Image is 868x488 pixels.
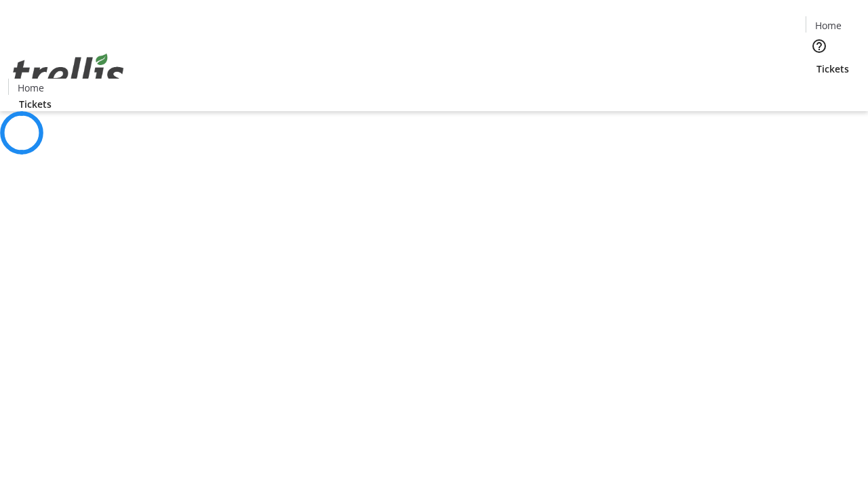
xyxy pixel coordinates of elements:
a: Home [9,81,52,95]
a: Tickets [806,62,860,76]
button: Help [806,33,833,60]
span: Tickets [816,62,849,76]
button: Cart [806,76,833,103]
span: Home [18,81,44,95]
img: Orient E2E Organization EKt8kGzQXz's Logo [8,39,129,106]
span: Home [815,18,842,33]
span: Tickets [19,97,52,111]
a: Home [806,18,850,33]
a: Tickets [8,97,62,111]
